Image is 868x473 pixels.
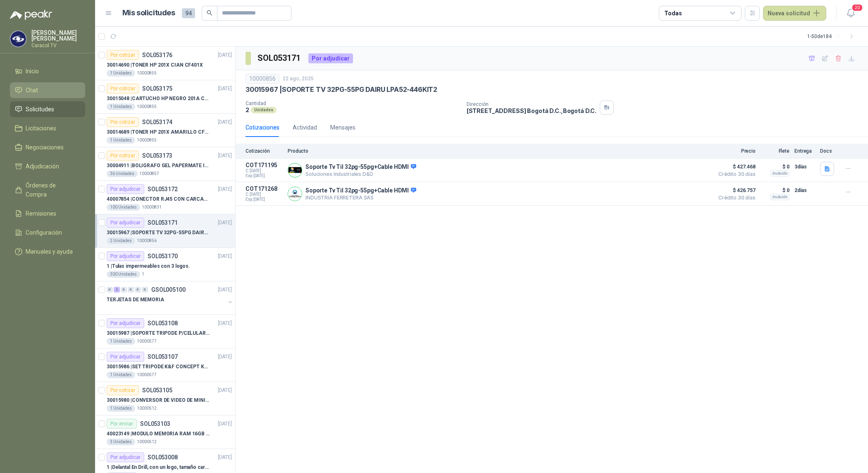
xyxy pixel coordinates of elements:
a: Solicitudes [10,101,85,117]
span: Remisiones [26,209,56,218]
div: 1 Unidades [107,405,135,412]
p: SOL053173 [142,153,172,158]
a: Por adjudicarSOL053108[DATE] 30015987 |SOPORTE TRIPODE P/CELULAR GENERICO1 Unidades10000577 [95,315,235,348]
a: Por adjudicarSOL053107[DATE] 30015986 |SET TRIPODE K&F CONCEPT KT3911 Unidades10000577 [95,348,235,382]
div: 1 Unidades [107,372,135,378]
div: 2 Unidades [107,238,135,244]
p: 10000856 [137,238,157,244]
img: Logo peakr [10,10,52,20]
div: Mensajes [330,123,355,132]
a: Por enviarSOL053103[DATE] 40023149 |MODULO MEMORIA RAM 16GB DDR4 2666 MHZ - PORTATIL3 Unidades100... [95,415,235,449]
p: Cantidad [246,101,460,106]
div: Cotizaciones [246,123,279,132]
p: [DATE] [218,454,232,461]
p: [DATE] [218,353,232,361]
p: 10000577 [137,338,157,345]
a: Configuración [10,225,85,240]
div: Por cotizar [107,84,139,94]
a: Licitaciones [10,120,85,136]
div: 36 Unidades [107,170,138,177]
p: SOL053107 [148,354,178,360]
p: Soporte Tv Til 32pg-55pg+Cable HDMI [305,163,416,171]
div: Todas [664,9,682,18]
p: [DATE] [218,85,232,93]
div: 1 Unidades [107,338,135,345]
p: [DATE] [218,420,232,428]
a: Remisiones [10,206,85,221]
p: SOL053170 [148,253,178,259]
p: Docs [820,148,837,154]
span: Configuración [26,228,62,237]
div: Por adjudicar [107,251,144,261]
p: GSOL005100 [151,287,186,293]
p: SOL053176 [142,52,172,58]
p: Cotización [246,148,283,154]
span: $ 426.757 [714,185,756,195]
p: 10000855 [137,70,157,77]
p: SOL053103 [140,421,170,427]
span: Inicio [26,67,39,76]
button: 20 [843,6,858,21]
div: 0 [135,287,141,293]
span: Chat [26,86,38,95]
div: Por adjudicar [107,184,144,194]
span: Solicitudes [26,105,54,114]
p: 1 [142,271,144,278]
p: 2 [246,106,249,113]
span: C: [DATE] [246,168,283,173]
a: Por adjudicarSOL053172[DATE] 40007854 |CONECTOR RJ45 CON CARCASA CAT 5E100 Unidades10000831 [95,181,235,214]
p: SOL053174 [142,119,172,125]
span: Órdenes de Compra [26,181,77,199]
span: Negociaciones [26,143,64,152]
p: [DATE] [218,387,232,394]
span: Crédito 30 días [714,195,756,200]
p: SOL053171 [148,220,178,226]
div: 1 Unidades [107,137,135,144]
p: Flete [761,148,789,154]
p: 10000857 [139,170,159,177]
p: 22 ago, 2025 [283,75,314,83]
div: Por cotizar [107,50,139,60]
div: 100 Unidades [107,204,140,211]
div: Por cotizar [107,385,139,395]
div: Por adjudicar [107,352,144,362]
div: 300 Unidades [107,271,140,278]
p: Producto [288,148,709,154]
div: 3 Unidades [107,439,135,445]
p: 40023149 | MODULO MEMORIA RAM 16GB DDR4 2666 MHZ - PORTATIL [107,430,210,438]
p: 10000512 [137,405,157,412]
span: search [207,10,212,16]
span: Exp: [DATE] [246,173,283,178]
div: 0 [107,287,113,293]
div: 1 Unidades [107,103,135,110]
span: C: [DATE] [246,192,283,197]
p: 30004911 | BOLIGRAFO GEL PAPERMATE INKJOY NEGRO [107,162,210,170]
span: Licitaciones [26,124,56,133]
a: Por cotizarSOL053105[DATE] 30015980 |CONVERSOR DE VIDEO DE MINI DP A DP1 Unidades10000512 [95,382,235,415]
div: Por enviar [107,419,137,429]
div: 2 [114,287,120,293]
a: Por cotizarSOL053175[DATE] 30015048 |CARTUCHO HP NEGRO 201A CF400X1 Unidades10000855 [95,80,235,114]
div: Por adjudicar [107,218,144,228]
div: Incluido [770,194,789,200]
span: Adjudicación [26,162,59,171]
a: Por cotizarSOL053173[DATE] 30004911 |BOLIGRAFO GEL PAPERMATE INKJOY NEGRO36 Unidades10000857 [95,147,235,181]
p: Dirección [467,101,596,107]
span: Exp: [DATE] [246,197,283,202]
p: COT171268 [246,185,283,192]
span: 20 [851,4,863,12]
img: Company Logo [288,163,302,177]
a: Chat [10,82,85,98]
p: 10000512 [137,439,157,445]
p: 30015967 | SOPORTE TV 32PG-55PG DAIRU LPA52-446KIT2 [246,85,437,94]
a: Por cotizarSOL053176[DATE] 30014690 |TONER HP 201X CIAN CF401X1 Unidades10000855 [95,47,235,80]
a: Por adjudicarSOL053170[DATE] 1 |Tulas impermeables con 3 logos.300 Unidades1 [95,248,235,281]
div: 0 [142,287,148,293]
p: 30015967 | SOPORTE TV 32PG-55PG DAIRU LPA52-446KIT2 [107,229,210,237]
a: Manuales y ayuda [10,244,85,259]
p: 2 días [794,185,815,195]
div: Incluido [770,170,789,177]
p: 30015987 | SOPORTE TRIPODE P/CELULAR GENERICO [107,329,210,337]
div: Unidades [251,107,277,113]
div: 0 [121,287,127,293]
